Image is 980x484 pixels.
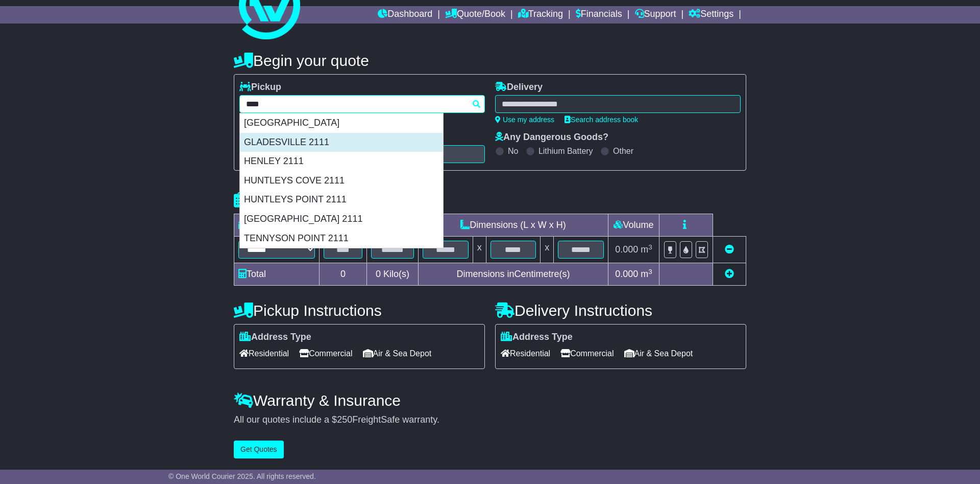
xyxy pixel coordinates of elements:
span: Commercial [560,345,614,361]
div: HUNTLEYS COVE 2111 [240,171,443,191]
div: TENNYSON POINT 2111 [240,229,443,248]
span: 0.000 [615,244,638,255]
div: GLADESVILLE 2111 [240,133,443,152]
span: Air & Sea Depot [363,345,432,361]
a: Add new item [725,269,734,279]
td: 0 [320,263,367,286]
sup: 3 [648,243,652,251]
h4: Pickup Instructions [234,302,485,319]
span: Commercial [299,345,352,361]
label: Any Dangerous Goods? [495,132,608,143]
a: Use my address [495,116,554,124]
label: No [508,146,518,156]
a: Financials [576,6,622,24]
span: © One World Courier 2025. All rights reserved. [168,472,316,480]
h4: Begin your quote [234,52,746,69]
span: Air & Sea Depot [624,345,693,361]
span: Residential [501,345,550,361]
h4: Package details | [234,192,362,209]
a: Support [635,6,676,24]
sup: 3 [648,268,652,275]
td: Volume [608,214,659,237]
div: HUNTLEYS POINT 2111 [240,190,443,210]
td: Kilo(s) [367,263,419,286]
span: 0.000 [615,269,638,279]
label: Pickup [239,82,281,93]
label: Address Type [501,332,573,343]
button: Get Quotes [234,441,284,458]
a: Settings [689,6,733,24]
typeahead: Please provide city [239,95,485,113]
label: Other [613,146,633,156]
label: Lithium Battery [538,146,593,156]
div: All our quotes include a $ FreightSafe warranty. [234,414,746,426]
div: HENLEY 2111 [240,152,443,171]
div: [GEOGRAPHIC_DATA] 2111 [240,210,443,229]
h4: Warranty & Insurance [234,392,746,409]
label: Address Type [239,332,311,343]
td: x [541,237,554,263]
td: Dimensions (L x W x H) [418,214,608,237]
div: [GEOGRAPHIC_DATA] [240,113,443,133]
label: Delivery [495,82,543,93]
span: m [641,269,652,279]
span: 250 [337,414,352,425]
span: m [641,244,652,255]
td: Total [234,263,320,286]
a: Tracking [518,6,563,24]
td: Dimensions in Centimetre(s) [418,263,608,286]
a: Dashboard [378,6,432,24]
a: Remove this item [725,244,734,255]
a: Search address book [565,116,638,124]
td: x [473,237,486,263]
td: Type [234,214,320,237]
h4: Delivery Instructions [495,302,746,319]
span: 0 [376,269,381,279]
span: Residential [239,345,289,361]
a: Quote/Book [445,6,505,24]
